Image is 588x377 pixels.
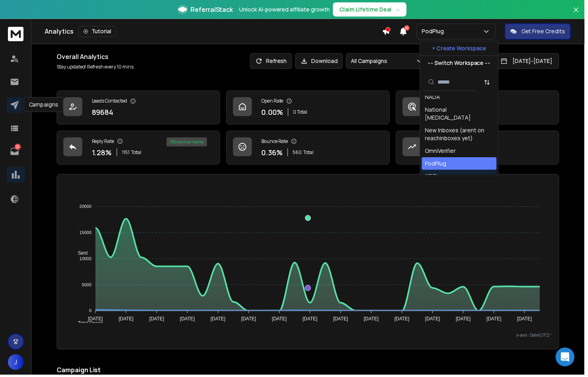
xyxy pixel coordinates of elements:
[241,6,332,13] p: Unlock AI-powered affiliate growth
[428,127,497,143] div: New Inboxes (arent on reachinboxes yet)
[304,318,320,324] tspan: [DATE]
[57,91,221,125] a: Leads Contacted89684
[24,98,64,113] div: Campaigns
[8,356,24,372] button: J
[559,350,578,369] div: Open Intercom Messenger
[7,145,23,160] a: 29
[181,318,196,324] tspan: [DATE]
[228,91,392,125] a: Open Rate0.00%0 Total
[353,57,393,65] p: All Campaigns
[428,173,442,181] div: STTL
[263,148,284,159] p: 0.36 %
[89,310,92,315] tspan: 0
[430,59,493,67] p: --- Switch Workspace ---
[305,150,316,156] span: Total
[508,24,574,40] button: Get Free Credits
[428,107,497,122] div: National [MEDICAL_DATA]
[57,367,563,377] h2: Campaign List
[268,57,289,65] p: Refresh
[335,318,350,324] tspan: [DATE]
[72,252,88,257] span: Sent
[263,99,285,105] p: Open Rate
[64,334,556,340] p: x-axis : Date(UTC)
[80,258,92,263] tspan: 10000
[428,160,449,168] div: PodPlug
[192,5,234,14] span: ReferralStack
[398,131,563,166] a: Opportunities122$12200
[335,2,409,17] button: Claim Lifetime Deal→
[212,318,227,324] tspan: [DATE]
[274,318,289,324] tspan: [DATE]
[79,26,117,37] button: Tutorial
[80,206,92,210] tspan: 20000
[428,94,443,102] div: NADA
[119,318,134,324] tspan: [DATE]
[525,28,569,36] p: Get Free Credits
[15,145,21,151] p: 29
[92,99,128,105] p: Leads Contacted
[366,318,381,324] tspan: [DATE]
[45,26,384,37] div: Analytics
[490,318,505,324] tspan: [DATE]
[521,318,536,324] tspan: [DATE]
[295,110,309,116] p: 0 Total
[397,318,412,324] tspan: [DATE]
[482,75,498,91] button: Sort by Sort A-Z
[243,318,258,324] tspan: [DATE]
[297,53,345,69] button: Download
[263,107,285,118] p: 0.00 %
[263,139,290,145] p: Bounce Rate
[251,53,294,69] button: Refresh
[123,150,130,156] span: 1151
[459,318,474,324] tspan: [DATE]
[228,131,392,166] a: Bounce Rate0.36%560Total
[150,318,165,324] tspan: [DATE]
[132,150,142,156] span: Total
[428,148,459,156] div: OmniVerifier
[57,64,135,70] p: Stay updated! Refresh every 10 mins.
[92,148,112,159] p: 1.28 %
[82,284,92,289] tspan: 5000
[407,25,412,31] span: 50
[397,6,403,13] span: →
[92,107,114,118] p: 89684
[423,42,501,56] button: + Create Workspace
[398,91,563,125] a: Click Rate0.00%0 Total
[428,318,443,324] tspan: [DATE]
[575,5,585,24] button: Close banner
[295,150,304,156] span: 560
[72,322,104,328] span: Total Opens
[497,53,563,69] button: [DATE]-[DATE]
[57,52,135,62] h1: Overall Analytics
[57,131,221,166] a: Reply Rate1.28%1151Total11% positive replies
[88,318,103,324] tspan: [DATE]
[167,138,208,147] div: 11 % positive replies
[92,139,115,145] p: Reply Rate
[424,28,450,36] p: PodPlug
[435,45,489,53] p: + Create Workspace
[80,232,92,236] tspan: 15000
[313,57,340,65] p: Download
